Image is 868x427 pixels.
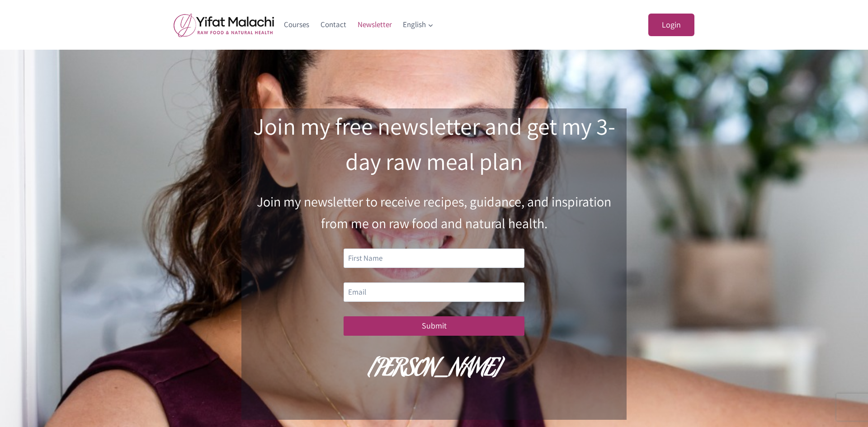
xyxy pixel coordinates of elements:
[648,14,694,37] a: Login
[249,354,619,389] h2: [PERSON_NAME]
[344,249,524,268] input: First Name
[315,14,352,36] a: Contact
[278,14,439,36] nav: Primary
[397,14,439,36] a: English
[278,14,315,36] a: Courses
[403,19,434,31] span: English
[174,13,274,37] img: yifat_logo41_en.png
[344,282,524,302] input: Email
[352,14,397,36] a: Newsletter
[249,108,619,179] h2: Join my free newsletter and get my 3-day raw meal plan
[344,316,524,336] button: Submit
[249,191,619,234] p: Join my newsletter to receive recipes, guidance, and inspiration from me on raw food and natural ...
